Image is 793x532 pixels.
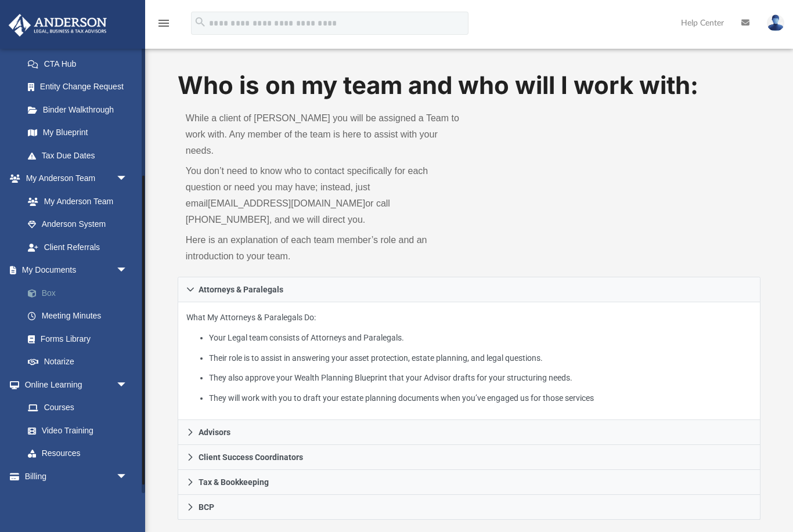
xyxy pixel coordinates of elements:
[8,488,145,511] a: Events Calendar
[186,310,752,405] p: What My Attorneys & Paralegals Do:
[178,277,760,302] a: Attorneys & Paralegals
[199,428,230,436] span: Advisors
[8,259,145,282] a: My Documentsarrow_drop_down
[194,16,207,28] i: search
[199,478,269,486] span: Tax & Bookkeeping
[8,167,139,190] a: My Anderson Teamarrow_drop_down
[186,110,461,159] p: While a client of [PERSON_NAME] you will be assigned a Team to work with. Any member of the team ...
[16,396,139,419] a: Courses
[116,167,139,191] span: arrow_drop_down
[8,465,145,488] a: Billingarrow_drop_down
[178,420,760,445] a: Advisors
[16,144,145,167] a: Tax Due Dates
[16,419,134,442] a: Video Training
[16,213,139,236] a: Anderson System
[157,16,171,30] i: menu
[178,68,760,103] h1: Who is on my team and who will I work with:
[5,14,110,37] img: Anderson Advisors Platinum Portal
[16,75,145,99] a: Entity Change Request
[208,198,365,208] a: [EMAIL_ADDRESS][DOMAIN_NAME]
[116,373,139,397] span: arrow_drop_down
[16,305,145,328] a: Meeting Minutes
[767,15,784,31] img: User Pic
[157,22,171,30] a: menu
[16,236,139,259] a: Client Referrals
[16,281,145,305] a: Box
[199,453,303,461] span: Client Success Coordinators
[178,495,760,520] a: BCP
[186,163,461,228] p: You don’t need to know who to contact specifically for each question or need you may have; instea...
[16,121,139,144] a: My Blueprint
[16,52,145,75] a: CTA Hub
[16,350,145,374] a: Notarize
[16,442,139,465] a: Resources
[16,98,145,121] a: Binder Walkthrough
[209,371,752,385] li: They also approve your Wealth Planning Blueprint that your Advisor drafts for your structuring ne...
[199,503,214,511] span: BCP
[178,470,760,495] a: Tax & Bookkeeping
[16,190,134,213] a: My Anderson Team
[16,327,139,350] a: Forms Library
[116,259,139,283] span: arrow_drop_down
[209,391,752,406] li: They will work with you to draft your estate planning documents when you’ve engaged us for those ...
[178,302,760,420] div: Attorneys & Paralegals
[8,373,139,396] a: Online Learningarrow_drop_down
[116,465,139,488] span: arrow_drop_down
[178,445,760,470] a: Client Success Coordinators
[199,285,283,294] span: Attorneys & Paralegals
[209,331,752,345] li: Your Legal team consists of Attorneys and Paralegals.
[186,232,461,265] p: Here is an explanation of each team member’s role and an introduction to your team.
[209,351,752,365] li: Their role is to assist in answering your asset protection, estate planning, and legal questions.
